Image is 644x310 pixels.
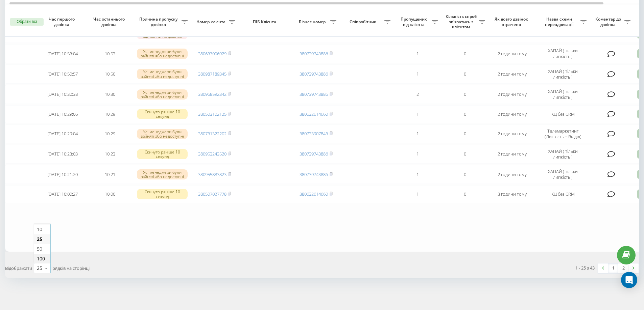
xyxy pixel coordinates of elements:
[536,124,590,143] td: Телемаркетинг (Липкість + Відділ)
[536,64,590,83] td: ХАПАЙ ( тільки липкість )
[300,71,328,77] a: 380739743886
[39,145,86,164] td: [DATE] 10:23:03
[300,131,328,137] a: 380733907843
[621,272,637,288] div: Open Intercom Messenger
[536,85,590,104] td: ХАПАЙ ( тільки липкість )
[536,145,590,164] td: ХАПАЙ ( тільки липкість )
[137,17,182,27] span: Причина пропуску дзвінка
[39,185,86,203] td: [DATE] 10:00:27
[86,85,134,104] td: 10:30
[194,19,229,25] span: Номер клієнта
[488,105,536,123] td: 2 години тому
[445,14,479,30] span: Кількість спроб зв'язатись з клієнтом
[441,165,488,184] td: 0
[618,263,628,273] a: 2
[536,105,590,123] td: КЦ без CRM
[86,124,134,143] td: 10:29
[488,64,536,83] td: 2 години тому
[536,165,590,184] td: ХАПАЙ ( тільки липкість )
[198,51,226,57] a: 380637006929
[198,191,226,197] a: 380507027778
[5,265,32,271] span: Відображати
[296,19,330,25] span: Бізнес номер
[441,185,488,203] td: 0
[441,124,488,143] td: 0
[137,49,188,59] div: Усі менеджери були зайняті або недоступні
[137,149,188,159] div: Скинуто раніше 10 секунд
[37,246,42,252] span: 50
[198,151,226,157] a: 380953243520
[44,17,81,27] span: Час першого дзвінка
[441,44,488,63] td: 0
[575,264,595,271] div: 1 - 25 з 43
[441,64,488,83] td: 0
[441,145,488,164] td: 0
[86,64,134,83] td: 10:50
[394,105,441,123] td: 1
[300,191,328,197] a: 380632614660
[137,169,188,179] div: Усі менеджери були зайняті або недоступні
[300,171,328,177] a: 380739743886
[397,17,432,27] span: Пропущених від клієнта
[394,44,441,63] td: 1
[37,265,42,272] div: 25
[536,44,590,63] td: ХАПАЙ ( тільки липкість )
[86,105,134,123] td: 10:29
[488,145,536,164] td: 2 години тому
[137,89,188,100] div: Усі менеджери були зайняті або недоступні
[394,85,441,104] td: 2
[608,263,618,273] a: 1
[394,124,441,143] td: 1
[37,226,42,232] span: 10
[39,105,86,123] td: [DATE] 10:29:06
[300,111,328,117] a: 380632614660
[300,51,328,57] a: 380739743886
[488,165,536,184] td: 2 години тому
[539,17,580,27] span: Назва схеми переадресації
[137,109,188,119] div: Скинуто раніше 10 секунд
[92,17,128,27] span: Час останнього дзвінка
[494,17,530,27] span: Як довго дзвінок втрачено
[39,124,86,143] td: [DATE] 10:29:04
[37,236,42,242] span: 25
[198,111,226,117] a: 380503102125
[441,105,488,123] td: 0
[198,91,226,97] a: 380968592342
[52,265,90,271] span: рядків на сторінці
[343,19,384,25] span: Співробітник
[300,91,328,97] a: 380739743886
[198,131,226,137] a: 380731322202
[394,185,441,203] td: 1
[441,85,488,104] td: 0
[39,44,86,63] td: [DATE] 10:53:04
[137,129,188,139] div: Усі менеджери були зайняті або недоступні
[488,124,536,143] td: 2 години тому
[86,145,134,164] td: 10:23
[198,71,226,77] a: 380987189345
[300,151,328,157] a: 380739743886
[488,185,536,203] td: 3 години тому
[244,19,287,25] span: ПІБ Клієнта
[488,85,536,104] td: 2 години тому
[593,17,624,27] span: Коментар до дзвінка
[86,165,134,184] td: 10:21
[198,171,226,177] a: 380955883823
[86,44,134,63] td: 10:53
[394,165,441,184] td: 1
[137,69,188,79] div: Усі менеджери були зайняті або недоступні
[10,18,44,26] button: Обрати всі
[137,189,188,199] div: Скинуто раніше 10 секунд
[488,44,536,63] td: 2 години тому
[394,64,441,83] td: 1
[37,255,45,262] span: 100
[39,64,86,83] td: [DATE] 10:50:57
[39,165,86,184] td: [DATE] 10:21:20
[394,145,441,164] td: 1
[86,185,134,203] td: 10:00
[536,185,590,203] td: КЦ без CRM
[39,85,86,104] td: [DATE] 10:30:38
